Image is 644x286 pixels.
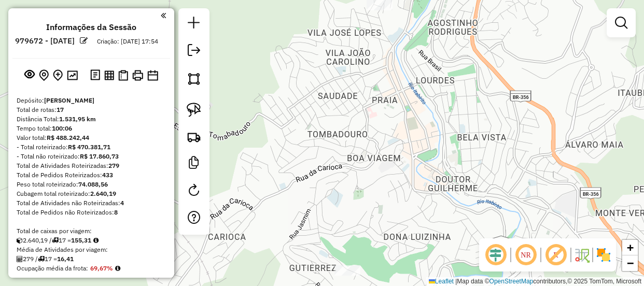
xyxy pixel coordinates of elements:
[17,180,166,189] div: Peso total roteirizado:
[108,162,119,169] strong: 279
[187,130,201,144] img: Criar rota
[102,68,116,82] button: Visualizar relatório de Roteirização
[22,67,37,83] button: Exibir sessão original
[17,264,88,272] span: Ocupação média da frota:
[37,67,51,83] button: Centralizar mapa no depósito ou ponto de apoio
[80,37,88,45] em: Alterar nome da sessão
[184,12,204,36] a: Nova sessão e pesquisa
[17,245,166,254] div: Média de Atividades por viagem:
[68,143,110,151] strong: R$ 470.381,71
[80,152,119,160] strong: R$ 17.860,73
[543,242,568,267] span: Exibir rótulo
[65,68,80,82] button: Otimizar todas as rotas
[334,265,360,276] div: Atividade não roteirizada - BAR DO KAKA
[455,278,457,285] span: |
[90,190,116,197] strong: 2.640,19
[145,68,160,83] button: Disponibilidade de veículos
[17,133,166,142] div: Valor total:
[17,96,166,105] div: Depósito:
[102,171,113,179] strong: 433
[184,180,204,203] a: Reroteirizar Sessão
[622,255,638,271] a: Zoom out
[52,237,59,244] i: Total de rotas
[426,277,644,286] div: Map data © contributors,© 2025 TomTom, Microsoft
[622,240,638,255] a: Zoom in
[57,106,64,113] strong: 17
[17,124,166,133] div: Tempo total:
[573,247,590,263] img: Fluxo de ruas
[114,208,118,216] strong: 8
[44,96,94,104] strong: [PERSON_NAME]
[38,256,45,262] i: Total de rotas
[57,255,74,263] strong: 16,41
[595,247,612,263] img: Exibir/Ocultar setores
[17,236,166,245] div: 2.640,19 / 17 =
[15,36,75,46] h6: 979672 - [DATE]
[17,256,23,262] i: Total de Atividades
[429,278,454,285] a: Leaflet
[161,9,166,21] a: Clique aqui para minimizar o painel
[187,103,201,117] img: Selecionar atividades - laço
[130,68,145,83] button: Imprimir Rotas
[90,264,113,272] strong: 69,67%
[483,242,508,267] span: Ocultar deslocamento
[17,226,166,236] div: Total de caixas por viagem:
[627,241,634,254] span: +
[17,170,166,180] div: Total de Pedidos Roteirizados:
[187,71,201,86] img: Selecionar atividades - polígono
[88,67,102,83] button: Logs desbloquear sessão
[17,198,166,208] div: Total de Atividades não Roteirizadas:
[17,152,166,161] div: - Total não roteirizado:
[17,105,166,115] div: Total de rotas:
[47,134,89,141] strong: R$ 488.242,44
[52,124,72,132] strong: 100:06
[93,237,99,244] i: Meta Caixas/viagem: 1,00 Diferença: 154,31
[183,125,205,148] a: Criar rota
[627,256,634,269] span: −
[17,161,166,170] div: Total de Atividades Roteirizadas:
[17,189,166,198] div: Cubagem total roteirizado:
[78,180,108,188] strong: 74.088,56
[17,115,166,124] div: Distância Total:
[17,254,166,264] div: 279 / 17 =
[184,40,204,63] a: Exportar sessão
[59,115,96,123] strong: 1.531,95 km
[17,142,166,152] div: - Total roteirizado:
[115,265,120,271] em: Média calculada utilizando a maior ocupação (%Peso ou %Cubagem) de cada rota da sessão. Rotas cro...
[93,37,162,46] div: Criação: [DATE] 17:54
[513,242,538,267] span: Ocultar NR
[120,199,124,207] strong: 4
[51,67,65,83] button: Adicionar Atividades
[489,278,534,285] a: OpenStreetMap
[184,152,204,176] a: Criar modelo
[71,236,91,244] strong: 155,31
[46,22,136,32] h4: Informações da Sessão
[17,237,23,244] i: Cubagem total roteirizado
[17,208,166,217] div: Total de Pedidos não Roteirizados:
[611,12,632,33] a: Exibir filtros
[116,68,130,83] button: Visualizar Romaneio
